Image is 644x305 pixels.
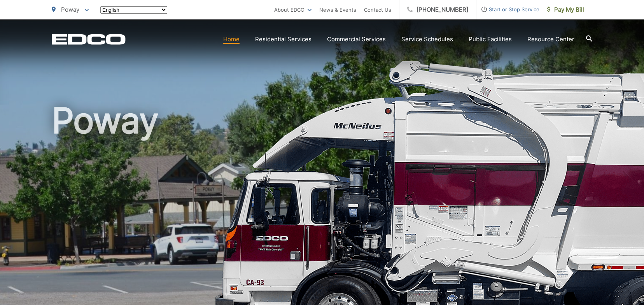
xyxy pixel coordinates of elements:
[547,5,584,14] span: Pay My Bill
[52,34,126,45] a: EDCD logo. Return to the homepage.
[223,35,240,44] a: Home
[327,35,386,44] a: Commercial Services
[401,35,453,44] a: Service Schedules
[255,35,311,44] a: Residential Services
[61,6,79,13] span: Poway
[274,5,311,14] a: About EDCO
[319,5,356,14] a: News & Events
[527,35,574,44] a: Resource Center
[364,5,391,14] a: Contact Us
[469,35,512,44] a: Public Facilities
[100,6,167,14] select: Select a language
